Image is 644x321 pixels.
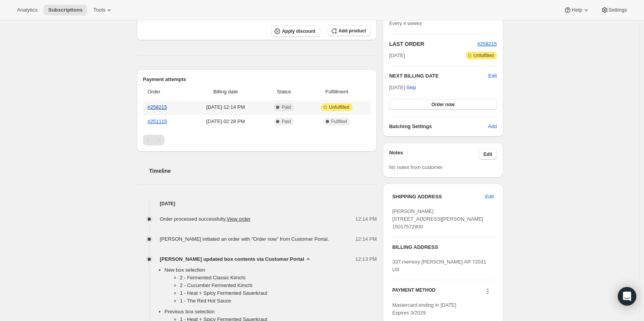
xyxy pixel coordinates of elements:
button: Subscriptions [44,5,87,15]
span: Mastercard ending in [DATE] Expires 3/2029 [392,302,456,316]
span: [DATE] [389,52,405,59]
h2: LAST ORDER [389,40,477,48]
button: Edit [480,191,498,203]
span: Unfulfilled [329,104,349,110]
span: Edit [484,151,492,157]
th: Order [143,83,189,100]
span: Tools [93,7,105,13]
a: #258215 [477,41,497,47]
span: Order processed successfully. [160,216,251,222]
button: Edit [479,149,497,160]
span: Billing date [191,88,260,96]
span: Unfulfilled [474,52,494,59]
button: Settings [596,5,632,15]
a: View order [227,216,251,222]
span: Help [572,7,582,13]
li: 2 - Cucumber Fermented Kimchi [180,282,377,289]
span: [PERSON_NAME] [STREET_ADDRESS][PERSON_NAME] 15017572900 [392,208,483,230]
span: [DATE] · 12:14 PM [191,103,260,111]
span: Paid [282,104,291,110]
span: Fulfillment [307,88,366,96]
h6: Batching Settings [389,123,488,130]
h2: Payment attempts [143,76,371,83]
button: Add [483,120,501,133]
button: Edit [488,72,497,80]
span: 12:14 PM [356,215,377,223]
h3: Notes [389,149,479,160]
li: New box selection [165,266,377,308]
h2: Timeline [149,167,377,175]
span: 337 memory [PERSON_NAME] AR 72031 US [392,259,486,272]
span: Add product [339,28,366,34]
a: #258215 [148,104,167,110]
li: 2 - Fermented Classic Kimchi [180,274,377,282]
span: 12:13 PM [356,255,377,263]
button: Help [559,5,594,15]
li: 1 - The Red Hot Sauce [180,297,377,305]
button: Analytics [12,5,42,15]
button: Apply discount [271,25,320,37]
h4: [DATE] [137,200,377,208]
span: Fulfilled [331,118,347,125]
span: 12:14 PM [356,235,377,243]
span: Status [265,88,303,96]
span: Add [488,123,497,130]
nav: Pagination [143,135,371,145]
span: [PERSON_NAME] initiated an order with "Order now" from Customer Portal. [160,236,329,242]
span: No notes from customer [389,164,443,170]
span: [DATE] · 02:28 PM [191,118,260,125]
button: Order now [389,99,497,110]
span: Order now [432,101,455,108]
h3: PAYMENT METHOD [392,287,435,297]
button: #258215 [477,40,497,48]
span: [PERSON_NAME] updated box contents via Customer Portal [160,255,304,263]
span: [DATE] · [389,84,416,90]
h3: SHIPPING ADDRESS [392,193,485,201]
span: Settings [609,7,627,13]
button: [PERSON_NAME] updated box contents via Customer Portal [160,255,312,263]
div: Open Intercom Messenger [618,287,636,306]
span: Paid [282,118,291,125]
span: Every 4 weeks [389,20,422,26]
button: Tools [89,5,118,15]
span: Apply discount [282,28,315,34]
h3: BILLING ADDRESS [392,243,494,251]
span: Skip [406,84,416,91]
span: Analytics [17,7,37,13]
span: Edit [485,193,494,201]
span: Subscriptions [48,7,83,13]
a: #251115 [148,118,167,124]
li: 1 - Heat + Spicy Fermented Sauerkraut [180,289,377,297]
button: Skip [402,81,421,94]
h2: NEXT BILLING DATE [389,72,488,80]
button: Add product [328,25,371,36]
